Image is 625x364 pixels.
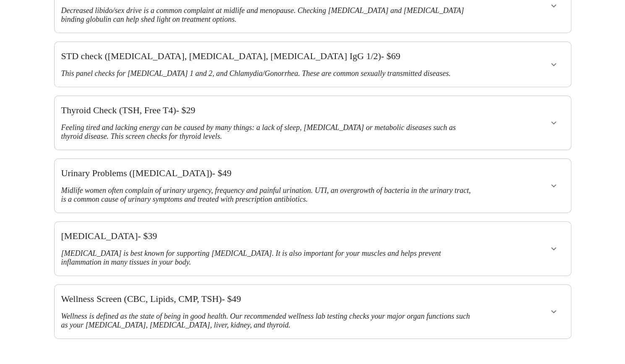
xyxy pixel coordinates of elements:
[61,123,473,141] h3: Feeling tired and lacking energy can be caused by many things: a lack of sleep, [MEDICAL_DATA] or...
[61,186,473,204] h3: Midlife women often complain of urinary urgency, frequency and painful urination. UTI, an overgro...
[544,55,564,75] button: show more
[61,105,473,116] h3: Thyroid Check (TSH, Free T4) - $ 29
[61,69,473,78] h3: This panel checks for [MEDICAL_DATA] 1 and 2, and Chlamydia/Gonorrhea. These are common sexually ...
[61,51,473,62] h3: STD check ([MEDICAL_DATA], [MEDICAL_DATA], [MEDICAL_DATA] IgG 1/2) - $ 69
[544,113,564,133] button: show more
[61,168,473,179] h3: Urinary Problems ([MEDICAL_DATA]) - $ 49
[61,294,473,304] h3: Wellness Screen (CBC, Lipids, CMP, TSH) - $ 49
[61,312,473,330] h3: Wellness is defined as the state of being in good health. Our recommended wellness lab testing ch...
[544,239,564,259] button: show more
[61,231,473,242] h3: [MEDICAL_DATA] - $ 39
[61,6,473,24] h3: Decreased libido/sex drive is a common complaint at midlife and menopause. Checking [MEDICAL_DATA...
[544,302,564,322] button: show more
[544,176,564,196] button: show more
[61,249,473,267] h3: [MEDICAL_DATA] is best known for supporting [MEDICAL_DATA]. It is also important for your muscles...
